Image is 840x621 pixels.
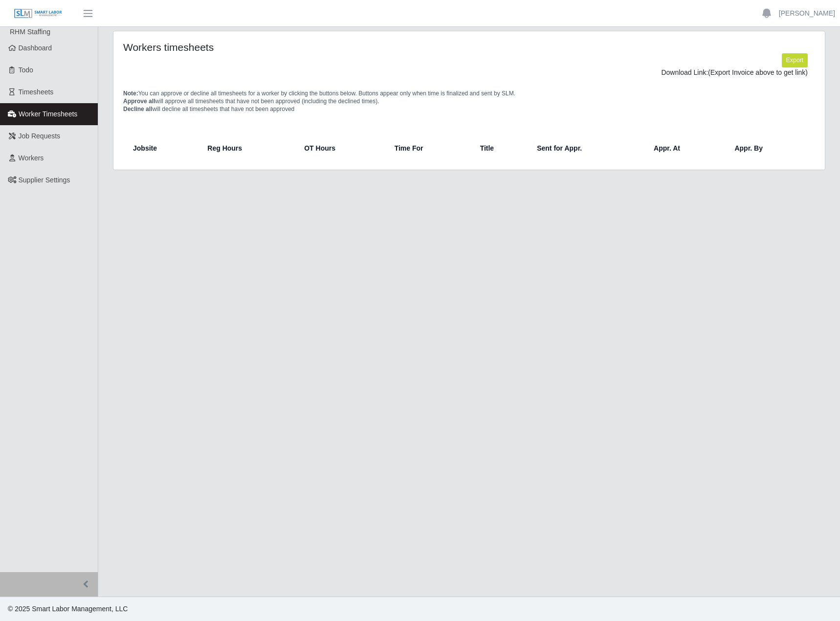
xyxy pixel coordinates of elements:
th: Jobsite [127,136,199,160]
span: Supplier Settings [19,176,70,184]
span: (Export Invoice above to get link) [708,68,808,76]
span: Dashboard [19,44,52,52]
span: © 2025 Smart Labor Management, LLC [8,605,128,613]
th: Title [472,136,530,160]
span: Worker Timesheets [19,110,77,118]
th: OT Hours [296,136,386,160]
div: Download Link: [131,67,808,78]
h4: Workers timesheets [123,41,403,53]
span: RHM Staffing [10,28,50,36]
span: Timesheets [19,88,54,96]
img: SLM Logo [14,8,63,19]
span: Workers [19,154,44,162]
span: Note: [123,90,138,97]
th: Appr. At [646,136,727,160]
span: Approve all [123,98,155,105]
span: Decline all [123,106,152,112]
button: Export [782,53,808,67]
span: Todo [19,66,33,74]
p: You can approve or decline all timesheets for a worker by clicking the buttons below. Buttons app... [123,89,815,113]
th: Sent for Appr. [529,136,646,160]
span: Job Requests [19,132,61,140]
th: Reg Hours [199,136,296,160]
th: Time For [387,136,472,160]
a: [PERSON_NAME] [779,8,835,19]
th: Appr. By [727,136,811,160]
